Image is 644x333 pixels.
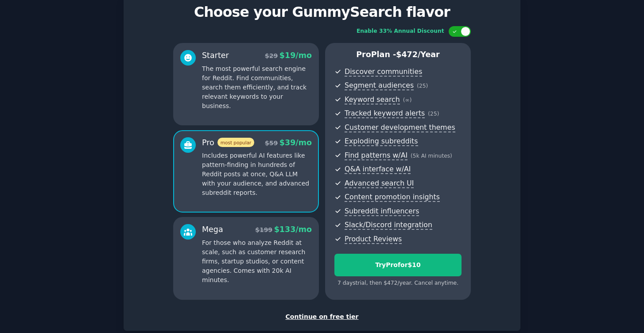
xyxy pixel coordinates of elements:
span: Product Reviews [345,235,402,244]
span: Tracked keyword alerts [345,109,425,118]
span: $ 472 /year [396,50,439,59]
div: Try Pro for $10 [335,260,461,270]
span: Slack/Discord integration [345,221,432,230]
span: Exploding subreddits [345,137,418,146]
span: ( 5k AI minutes ) [411,153,452,159]
div: Continue on free tier [133,312,511,321]
span: Customer development themes [345,123,455,132]
div: 7 days trial, then $ 472 /year . Cancel anytime. [334,279,462,287]
span: $ 19 /mo [279,51,312,60]
span: Discover communities [345,67,422,77]
span: $ 29 [265,52,278,59]
div: Mega [202,224,223,235]
span: Segment audiences [345,81,414,90]
span: Keyword search [345,95,400,105]
div: Starter [202,50,229,61]
div: Pro [202,137,254,148]
span: Content promotion insights [345,193,440,202]
p: Choose your GummySearch flavor [133,4,511,20]
button: TryProfor$10 [334,254,462,276]
span: $ 199 [255,226,272,233]
p: For those who analyze Reddit at scale, such as customer research firms, startup studios, or conte... [202,238,312,285]
span: Find patterns w/AI [345,151,407,160]
span: Advanced search UI [345,179,414,188]
span: ( 25 ) [428,111,439,117]
div: Enable 33% Annual Discount [357,27,444,35]
p: The most powerful search engine for Reddit. Find communities, search them efficiently, and track ... [202,64,312,111]
span: most popular [217,138,255,147]
span: ( 25 ) [417,83,428,89]
span: $ 39 /mo [279,138,312,147]
span: Subreddit influencers [345,207,419,216]
span: ( ∞ ) [403,97,412,103]
p: Includes powerful AI features like pattern-finding in hundreds of Reddit posts at once, Q&A LLM w... [202,151,312,197]
span: $ 133 /mo [274,225,312,234]
span: $ 59 [265,139,278,147]
span: Q&A interface w/AI [345,165,411,174]
p: Pro Plan - [334,49,462,60]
